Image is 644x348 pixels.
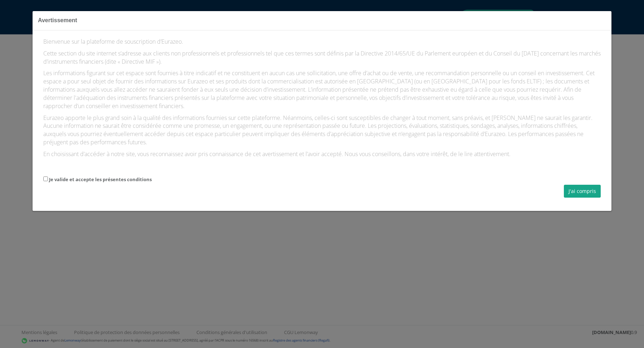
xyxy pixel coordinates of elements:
[38,16,606,25] h3: Avertissement
[43,38,601,46] p: Bienvenue sur la plateforme de souscription d’Eurazeo.
[43,150,601,158] p: En choisissant d’accéder à notre site, vous reconnaissez avoir pris connaissance de cet avertisse...
[49,176,152,183] label: Je valide et accepte les présentes conditions
[43,69,601,110] p: Les informations figurant sur cet espace sont fournies à titre indicatif et ne constituent en auc...
[43,49,601,66] p: Cette section du site internet s’adresse aux clients non professionnels et professionnels tel que...
[43,114,601,146] p: Eurazeo apporte le plus grand soin à la qualité des informations fournies sur cette plateforme. N...
[564,185,601,198] button: J'ai compris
